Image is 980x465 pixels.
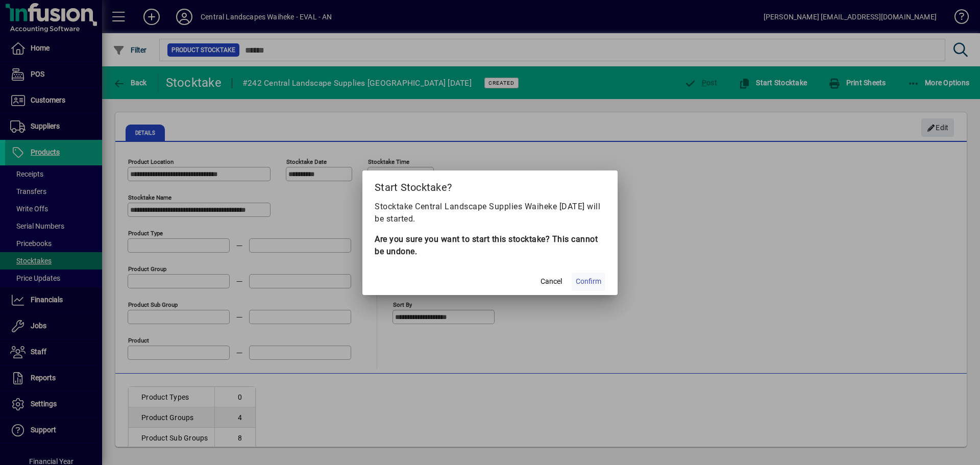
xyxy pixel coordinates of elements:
[541,276,562,287] span: Cancel
[576,276,601,287] span: Confirm
[375,234,598,256] b: Are you sure you want to start this stocktake? This cannot be undone.
[535,273,568,291] button: Cancel
[362,170,618,200] h2: Start Stocktake?
[572,273,605,291] button: Confirm
[375,201,605,225] p: Stocktake Central Landscape Supplies Waiheke [DATE] will be started.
